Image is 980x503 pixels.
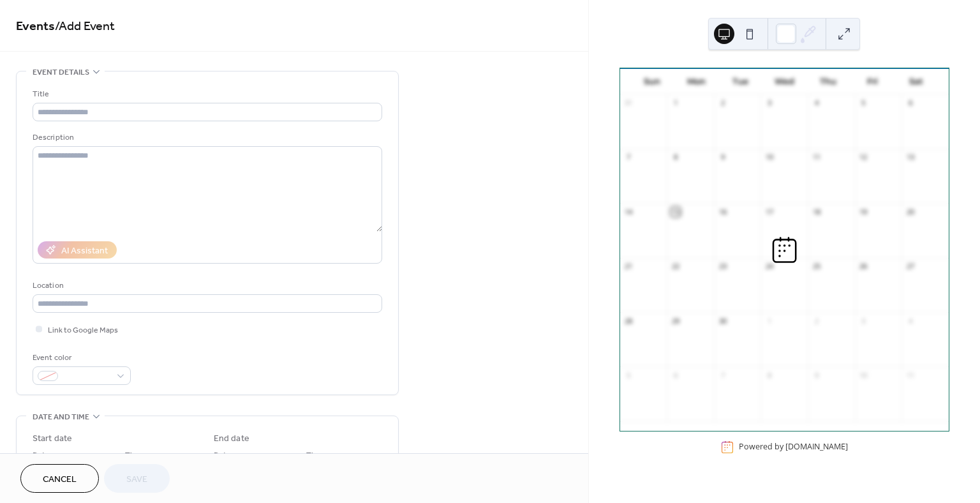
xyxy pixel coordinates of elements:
[739,442,848,453] div: Powered by
[630,69,674,94] div: Sun
[764,262,774,271] div: 24
[905,98,915,108] div: 6
[859,98,868,108] div: 5
[214,432,249,446] div: End date
[905,370,915,380] div: 11
[812,370,821,380] div: 9
[718,316,727,326] div: 30
[895,69,939,94] div: Sat
[718,153,727,162] div: 9
[859,262,868,271] div: 26
[905,262,915,271] div: 27
[764,153,774,162] div: 10
[859,370,868,380] div: 10
[764,370,774,380] div: 8
[671,316,680,326] div: 29
[671,98,680,108] div: 1
[671,262,680,271] div: 22
[624,370,634,380] div: 5
[859,207,868,216] div: 19
[812,153,821,162] div: 11
[764,98,774,108] div: 3
[33,66,89,79] span: Event details
[33,351,128,364] div: Event color
[718,262,727,271] div: 23
[718,98,727,108] div: 2
[20,464,99,493] button: Cancel
[33,449,50,462] span: Date
[812,316,821,326] div: 2
[671,207,680,216] div: 15
[905,207,915,216] div: 20
[43,473,77,486] span: Cancel
[859,316,868,326] div: 3
[624,316,634,326] div: 28
[55,14,115,39] span: / Add Event
[674,69,718,94] div: Mon
[718,370,727,380] div: 7
[718,207,727,216] div: 16
[624,153,634,162] div: 7
[306,449,324,462] span: Time
[764,207,774,216] div: 17
[33,279,380,292] div: Location
[905,316,915,326] div: 4
[806,69,850,94] div: Thu
[812,262,821,271] div: 25
[812,207,821,216] div: 18
[125,449,143,462] span: Time
[16,14,55,39] a: Events
[850,69,895,94] div: Fri
[624,262,634,271] div: 21
[624,98,634,108] div: 31
[33,410,89,424] span: Date and time
[812,98,821,108] div: 4
[785,442,848,453] a: [DOMAIN_NAME]
[859,153,868,162] div: 12
[214,449,231,462] span: Date
[33,432,72,446] div: Start date
[718,69,762,94] div: Tue
[671,153,680,162] div: 8
[764,316,774,326] div: 1
[624,207,634,216] div: 14
[33,131,380,144] div: Description
[671,370,680,380] div: 6
[762,69,806,94] div: Wed
[33,87,380,101] div: Title
[48,324,118,337] span: Link to Google Maps
[905,153,915,162] div: 13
